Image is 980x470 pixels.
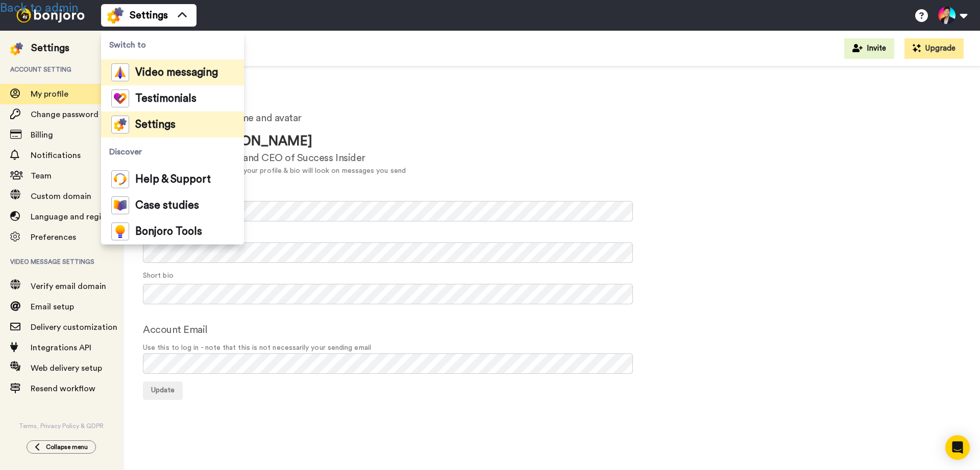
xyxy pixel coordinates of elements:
[143,113,960,124] h2: Update your email, name and avatar
[143,271,174,281] label: Short bio
[31,282,106,290] span: Verify email domain
[130,8,168,23] span: Settings
[111,116,129,133] img: settings-colored.svg
[31,303,74,311] span: Email setup
[204,151,406,166] div: Founder and CEO of Success Insider
[31,233,76,241] span: Preferences
[31,323,117,331] span: Delivery customization
[101,111,244,138] a: Settings
[31,131,53,139] span: Billing
[204,166,406,176] div: This is how your profile & bio will look on messages you send
[143,343,960,353] span: Use this to log in - note that this is not necessarily your sending email
[111,196,129,214] img: case-study-colored.svg
[143,322,208,338] label: Account Email
[844,38,894,59] button: Invite
[31,192,91,200] span: Custom domain
[31,364,102,372] span: Web delivery setup
[31,172,52,180] span: Team
[101,138,244,166] span: Discover
[111,63,129,81] img: vm-color.svg
[31,213,111,221] span: Language and region
[10,42,23,55] img: settings-colored.svg
[31,41,69,55] div: Settings
[135,174,211,185] span: Help & Support
[135,200,199,211] span: Case studies
[101,59,244,85] a: Video messaging
[135,94,197,104] span: Testimonials
[111,222,129,240] img: bj-tools-colored.svg
[904,38,964,59] button: Upgrade
[111,170,129,188] img: help-and-support-colored.svg
[135,68,218,78] span: Video messaging
[135,227,202,237] span: Bonjoro Tools
[143,97,960,112] h1: Your profile
[31,110,99,119] span: Change password
[101,85,244,111] a: Testimonials
[151,387,175,394] span: Update
[31,344,91,352] span: Integrations API
[101,192,244,218] a: Case studies
[143,382,183,400] button: Update
[107,7,124,24] img: settings-colored.svg
[31,90,68,98] span: My profile
[31,385,95,393] span: Resend workflow
[101,166,244,192] a: Help & Support
[31,151,81,160] span: Notifications
[135,120,176,130] span: Settings
[204,132,406,151] div: [PERSON_NAME]
[101,31,244,59] span: Switch to
[101,218,244,244] a: Bonjoro Tools
[945,435,970,460] div: Open Intercom Messenger
[46,443,88,451] span: Collapse menu
[27,440,96,454] button: Collapse menu
[111,89,129,107] img: tm-color.svg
